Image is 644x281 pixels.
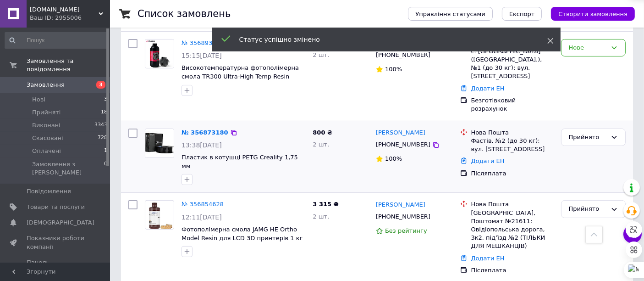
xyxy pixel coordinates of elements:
[182,226,303,242] a: Фотополімерна смола JAMG HE Ortho Model Resin для LCD 3D принтерів 1 кг
[27,234,85,251] span: Показники роботи компанії
[376,201,425,209] a: [PERSON_NAME]
[385,66,402,73] span: 100%
[30,14,110,22] div: Ваш ID: 2955006
[471,137,554,153] div: Фастів, №2 (до 30 кг): вул. [STREET_ADDRESS]
[376,129,425,137] a: [PERSON_NAME]
[94,121,107,129] span: 3343
[415,11,485,17] span: Управління статусами
[471,209,554,251] div: [GEOGRAPHIC_DATA], Поштомат №21611: Овідіопольська дорога, 3к2, під’їзд №2 (ТІЛЬКИ ДЛЯ МЕШКАНЦІВ)
[5,32,108,49] input: Пошук
[569,43,607,53] div: Нове
[313,213,329,220] span: 2 шт.
[313,51,329,58] span: 2 шт.
[471,96,554,113] div: Безготівковий розрахунок
[32,134,63,142] span: Скасовані
[376,141,430,148] span: [PHONE_NUMBER]
[32,96,45,104] span: Нові
[27,57,110,73] span: Замовлення та повідомлення
[542,10,635,17] a: Створити замовлення
[30,6,99,14] span: pro3d.com.ua
[98,134,107,142] span: 728
[239,35,524,44] div: Статус успішно змінено
[101,108,107,117] span: 18
[408,7,493,21] button: Управління статусами
[471,200,554,208] div: Нова Пошта
[27,203,85,211] span: Товари та послуги
[471,266,554,275] div: Післяплата
[471,169,554,178] div: Післяплата
[471,157,505,164] a: Додати ЕН
[145,129,174,157] img: Фото товару
[471,255,505,262] a: Додати ЕН
[182,201,224,208] a: № 356854628
[182,52,222,59] span: 15:15[DATE]
[376,213,430,220] span: [PHONE_NUMBER]
[385,155,402,162] span: 100%
[313,141,329,148] span: 2 шт.
[182,64,299,80] a: Високотемпературна фотополімерна смола TR300 Ultra-High Temp Resin
[558,11,627,17] span: Створити замовлення
[313,129,332,136] span: 800 ₴
[32,121,61,129] span: Виконані
[145,39,174,68] a: Фото товару
[145,200,174,230] a: Фото товару
[313,201,338,208] span: 3 315 ₴
[551,7,635,21] button: Створити замовлення
[27,219,94,227] span: [DEMOGRAPHIC_DATA]
[471,85,505,92] a: Додати ЕН
[145,39,174,68] img: Фото товару
[182,39,224,46] a: № 356893264
[182,141,222,149] span: 13:38[DATE]
[145,129,174,158] a: Фото товару
[502,7,542,21] button: Експорт
[182,129,228,136] a: № 356873180
[376,51,430,58] span: [PHONE_NUMBER]
[623,225,642,243] button: Чат з покупцем
[138,8,231,19] h1: Список замовлень
[27,187,71,196] span: Повідомлення
[27,81,65,89] span: Замовлення
[385,227,427,234] span: Без рейтингу
[96,81,105,89] span: 3
[182,214,222,221] span: 12:11[DATE]
[569,133,607,142] div: Прийнято
[32,160,104,177] span: Замовлення з [PERSON_NAME]
[104,96,107,104] span: 3
[569,204,607,214] div: Прийнято
[182,154,298,169] a: Пластик в котушці PETG Creality 1,75 мм
[471,47,554,81] div: с. [GEOGRAPHIC_DATA] ([GEOGRAPHIC_DATA].), №1 (до 30 кг): вул. [STREET_ADDRESS]
[104,147,107,155] span: 1
[32,108,61,117] span: Прийняті
[471,129,554,137] div: Нова Пошта
[104,160,107,177] span: 0
[146,201,173,229] img: Фото товару
[27,259,85,275] span: Панель управління
[32,147,61,155] span: Оплачені
[509,11,535,17] span: Експорт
